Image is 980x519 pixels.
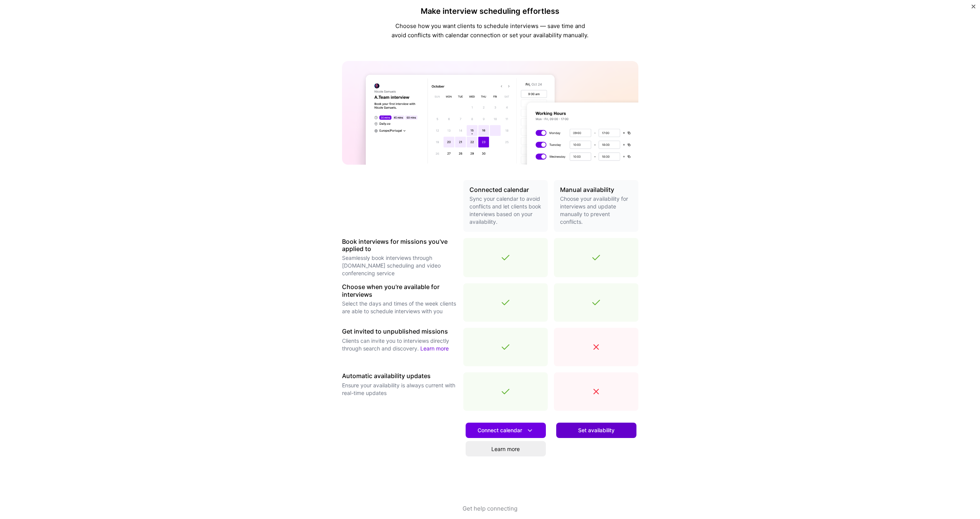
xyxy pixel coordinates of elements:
[466,423,546,438] button: Connect calendar
[466,441,546,456] a: Learn more
[342,238,457,253] h3: Book interviews for missions you've applied to
[342,283,457,298] h3: Choose when you're available for interviews
[390,7,590,16] h4: Make interview scheduling effortless
[342,382,457,397] p: Ensure your availability is always current with real-time updates
[342,254,457,277] p: Seamlessly book interviews through [DOMAIN_NAME] scheduling and video conferencing service
[342,300,457,315] p: Select the days and times of the week clients are able to schedule interviews with you
[390,21,590,40] p: Choose how you want clients to schedule interviews — save time and avoid conflicts with calendar ...
[560,195,632,226] p: Choose your availability for interviews and update manually to prevent conflicts.
[526,426,534,435] i: icon DownArrowWhite
[556,423,636,438] button: Set availability
[420,345,449,352] a: Learn more
[469,195,542,226] p: Sync your calendar to avoid conflicts and let clients book interviews based on your availability.
[578,426,615,434] span: Set availability
[342,328,457,335] h3: Get invited to unpublished missions
[478,426,534,435] span: Connect calendar
[342,337,457,352] p: Clients can invite you to interviews directly through search and discovery.
[972,5,975,13] button: Close
[342,372,457,380] h3: Automatic availability updates
[469,186,542,193] h3: Connected calendar
[560,186,632,193] h3: Manual availability
[342,61,638,165] img: A.Team calendar banner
